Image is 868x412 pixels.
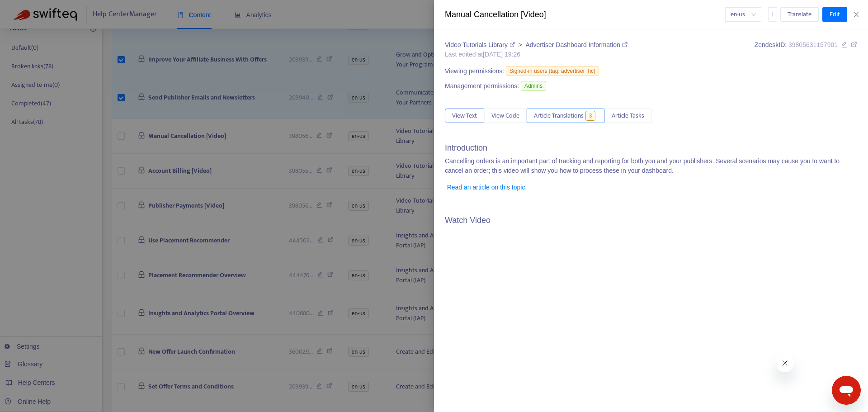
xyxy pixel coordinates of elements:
span: Signed-in users (tag: advertiser_hc) [506,66,599,76]
a: Advertiser Dashboard Information [525,41,627,48]
div: > [445,40,627,50]
span: Hi. Need any help? [5,6,65,14]
div: Zendesk ID: [755,40,857,59]
button: View Text [445,109,484,123]
div: Last edited at [DATE] 19:26 [445,50,627,59]
button: View Code [484,109,527,123]
span: Viewing permissions: [445,66,504,76]
div: Manual Cancellation [Video] [445,9,725,21]
span: more [769,11,776,17]
span: View Code [491,111,519,121]
button: Translate [780,7,819,22]
p: Cancelling orders is an important part of tracking and reporting for both you and your publishers... [445,156,857,175]
h3: Watch Video [445,216,857,226]
a: Video Tutorials Library [445,41,517,48]
button: Edit [822,7,847,22]
a: Read an article on this topic. [447,184,527,191]
span: close [853,11,860,18]
span: Management permissions: [445,81,519,91]
button: Close [850,10,863,19]
iframe: Button to launch messaging window [832,376,861,405]
button: more [768,7,777,22]
iframe: Close message [776,354,794,372]
span: Article Translations [534,111,584,121]
span: 3 [585,111,596,121]
button: Article Tasks [604,109,651,123]
span: Translate [788,9,811,19]
span: 39805631157901 [788,41,838,48]
span: Admins [521,81,546,91]
h3: Introduction [445,143,857,153]
span: en-us [731,8,756,21]
span: View Text [452,111,477,121]
span: Edit [830,9,840,19]
span: Article Tasks [612,111,644,121]
button: Article Translations3 [527,109,604,123]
